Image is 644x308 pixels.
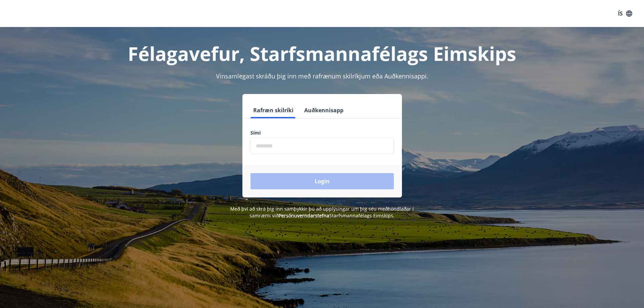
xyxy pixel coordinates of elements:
button: Rafræn skilríki [251,102,296,118]
label: Sími [251,129,394,136]
span: Með því að skrá þig inn samþykkir þú að upplýsingar um þig séu meðhöndlaðar í samræmi við Starfsm... [230,206,414,219]
span: Vinsamlegast skráðu þig inn með rafrænum skilríkjum eða Auðkennisappi. [216,72,428,80]
h1: Félagavefur, Starfsmannafélags Eimskips [87,41,557,66]
button: Auðkennisapp [302,102,346,118]
a: Persónuverndarstefna [279,212,329,219]
button: ÍS [614,7,636,20]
